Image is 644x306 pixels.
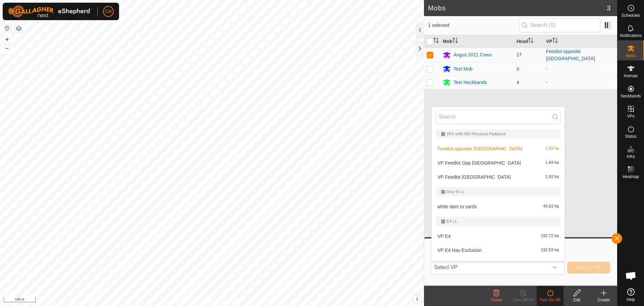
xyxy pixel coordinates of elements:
div: Create [590,297,617,303]
span: VP Feedlot [GEOGRAPHIC_DATA] [437,175,511,179]
span: Neckbands [621,94,641,98]
span: VP E4 Hay Exclusion [437,248,482,253]
li: VP Feedlot White Dam Gate [432,170,565,184]
input: Search [436,110,560,124]
p-sorticon: Activate to sort [433,39,439,44]
button: Map Layers [15,25,23,33]
span: CR [105,8,112,15]
span: Heatmap [623,175,639,179]
span: 4 [517,80,519,85]
span: 3 [607,3,610,13]
li: VP Feedlot Opp White Dam gate [432,156,565,170]
div: Turn On VP [537,297,563,303]
span: 0 [517,66,519,72]
li: VP E4 to LL Flot [432,258,565,271]
span: Schedules [621,13,640,17]
li: white dam to yards [432,200,565,213]
span: 1.03 ha [545,146,559,151]
span: VP E4 [437,234,450,238]
span: Infra [627,155,635,159]
span: Animals [624,74,638,78]
div: Turn Off VP [510,297,537,303]
button: i [414,296,421,303]
span: Notifications [620,34,642,38]
span: i [417,296,418,302]
span: Status [625,134,636,138]
button: Reset Map [3,24,11,32]
h2: Mobs [428,4,607,12]
button: Turn On VP [567,262,610,273]
input: Search (S) [519,18,600,32]
th: Mob [440,35,514,48]
li: VP E4 Hay Exclusion [432,244,565,257]
div: Test Mob [453,65,473,73]
li: VP E4 [432,229,565,243]
span: 1.93 ha [545,175,559,179]
div: Edit [563,297,590,303]
a: Help [618,286,644,304]
td: - [543,62,617,76]
div: Open chat [621,266,641,286]
a: Contact Us [219,297,238,303]
span: VPs [627,114,634,118]
div: VPs with NO Physical Paddock [441,132,555,136]
span: VP Feedlot Opp [GEOGRAPHIC_DATA] [437,161,521,165]
span: Delete [491,298,502,302]
span: Mobs [626,54,636,58]
span: Help [627,298,635,302]
a: Privacy Policy [185,297,211,303]
span: 45.63 ha [543,204,559,209]
button: – [3,44,11,52]
img: Gallagher Logo [8,5,92,17]
td: - [543,76,617,89]
a: Feedlot opposite [GEOGRAPHIC_DATA] [546,49,595,61]
th: Head [514,35,543,48]
span: 192.53 ha [541,248,559,253]
span: Select VP [431,261,548,274]
button: + [3,35,11,43]
span: Feedlot opposite [GEOGRAPHIC_DATA] [437,146,522,151]
li: Feedlot opposite white dam dam [432,142,565,156]
div: Dwy N LL [441,190,555,194]
div: dropdown trigger [548,261,561,274]
p-sorticon: Activate to sort [552,39,558,44]
p-sorticon: Activate to sort [528,39,533,44]
span: 192.72 ha [541,234,559,238]
th: VP [543,35,617,48]
span: Turn On VP [576,265,602,270]
p-sorticon: Activate to sort [452,39,458,44]
div: Test Neckbands [453,79,487,86]
div: Angus 2021 Cows [453,51,492,58]
div: E4 LL [441,219,555,223]
span: white dam to yards [437,204,477,209]
span: 17 [517,52,522,57]
span: 1 selected [428,22,519,29]
span: 1.84 ha [545,161,559,165]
